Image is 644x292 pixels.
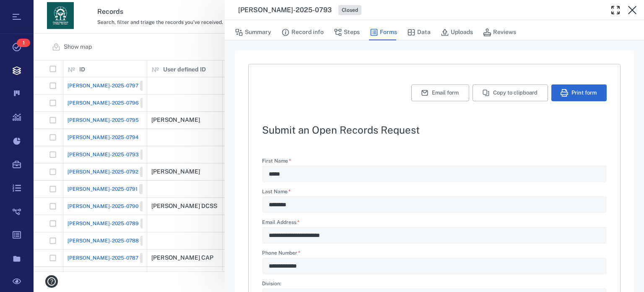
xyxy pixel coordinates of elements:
button: Steps [334,24,360,40]
button: Data [407,24,431,40]
span: Closed [340,7,360,14]
button: Print form [551,84,607,101]
button: Close [624,2,641,18]
button: Forms [370,24,397,40]
button: Summary [235,24,271,40]
button: Record info [281,24,324,40]
button: Reviews [483,24,516,40]
div: Phone Number [262,258,607,274]
label: Division: [262,281,607,288]
h2: Submit an Open Records Request [262,125,607,135]
div: Last Name [262,196,607,213]
button: Uploads [441,24,473,40]
span: Help [19,6,36,13]
button: Toggle Fullscreen [607,2,624,18]
button: Email form [411,84,469,101]
label: Phone Number [262,250,607,258]
label: Last Name [262,189,607,196]
div: First Name [262,166,607,182]
label: First Name [262,158,607,166]
span: 1 [17,39,30,47]
label: Email Address [262,220,607,227]
div: Email Address [262,227,607,244]
button: Copy to clipboard [473,84,548,101]
h3: [PERSON_NAME]-2025-0793 [238,5,332,15]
